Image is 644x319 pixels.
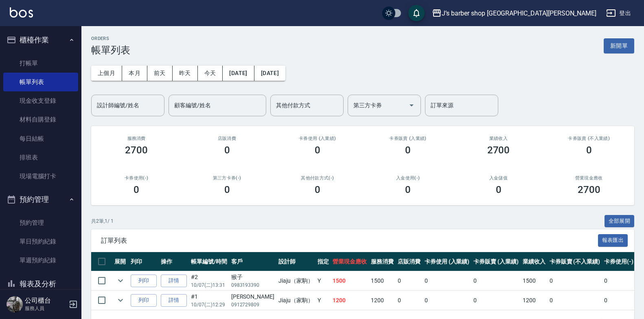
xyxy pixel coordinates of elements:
h3: 0 [496,184,502,195]
td: 0 [471,271,521,290]
h3: 帳單列表 [91,44,130,56]
button: save [408,5,425,21]
a: 材料自購登錄 [3,110,78,129]
h3: 2700 [487,144,510,156]
button: 報表及分析 [3,273,78,295]
td: 0 [396,291,423,310]
button: 上個月 [91,66,122,81]
td: 0 [548,291,602,310]
td: 0 [471,291,521,310]
button: 報表匯出 [598,234,628,247]
th: 卡券販賣 (入業績) [471,252,521,271]
h2: 入金儲值 [463,175,534,181]
td: 1200 [369,291,396,310]
h2: 卡券販賣 (不入業績) [554,136,624,141]
a: 新開單 [604,42,634,49]
p: 0983193390 [231,281,274,289]
h2: 卡券使用 (入業績) [282,136,353,141]
h3: 服務消費 [101,136,172,141]
th: 卡券販賣 (不入業績) [548,252,602,271]
p: 共 2 筆, 1 / 1 [91,217,114,225]
button: 全部展開 [605,215,635,228]
h3: 0 [405,144,411,156]
button: 新開單 [604,38,634,53]
td: Jiaju（家駒） [276,291,315,310]
td: Y [315,291,331,310]
button: expand row [114,275,127,287]
div: [PERSON_NAME] [231,292,274,301]
h2: 卡券使用(-) [101,175,172,181]
button: expand row [114,294,127,306]
td: 0 [548,271,602,290]
h3: 2700 [578,184,600,195]
button: [DATE] [254,66,285,81]
img: Person [7,296,23,312]
button: J’s barber shop [GEOGRAPHIC_DATA][PERSON_NAME] [429,5,600,22]
a: 打帳單 [3,54,78,73]
p: 10/07 (二) 13:31 [191,281,227,289]
h3: 0 [224,184,230,195]
th: 設計師 [276,252,315,271]
th: 帳單編號/時間 [189,252,229,271]
button: Open [405,99,418,112]
td: 1500 [369,271,396,290]
button: 今天 [198,66,223,81]
th: 卡券使用 (入業績) [423,252,472,271]
a: 帳單列表 [3,73,78,91]
a: 每日結帳 [3,129,78,148]
h2: 入金使用(-) [372,175,443,181]
td: 0 [602,291,635,310]
th: 卡券使用(-) [602,252,635,271]
button: 昨天 [173,66,198,81]
a: 現場電腦打卡 [3,167,78,186]
button: 列印 [131,294,157,307]
div: J’s barber shop [GEOGRAPHIC_DATA][PERSON_NAME] [442,8,596,18]
p: 服務人員 [25,305,66,312]
h5: 公司櫃台 [25,297,66,305]
span: 訂單列表 [101,237,598,245]
h3: 2700 [125,144,148,156]
h2: 業績收入 [463,136,534,141]
button: 櫃檯作業 [3,29,78,51]
a: 排班表 [3,148,78,167]
a: 詳情 [161,294,187,307]
button: [DATE] [223,66,254,81]
button: 預約管理 [3,189,78,210]
td: #2 [189,271,229,290]
h3: 0 [405,184,411,195]
p: 10/07 (二) 12:29 [191,301,227,308]
th: 展開 [112,252,129,271]
th: 指定 [315,252,331,271]
td: 0 [423,271,472,290]
a: 報表匯出 [598,236,628,244]
button: 列印 [131,275,157,287]
th: 業績收入 [521,252,548,271]
td: 1200 [521,291,548,310]
th: 營業現金應收 [331,252,369,271]
h3: 0 [224,144,230,156]
h3: 0 [315,184,320,195]
button: 前天 [147,66,173,81]
th: 服務消費 [369,252,396,271]
td: 1200 [331,291,369,310]
img: Logo [10,7,33,18]
td: 1500 [521,271,548,290]
button: 登出 [603,6,634,21]
a: 詳情 [161,275,187,287]
h2: 卡券販賣 (入業績) [372,136,443,141]
th: 店販消費 [396,252,423,271]
a: 單日預約紀錄 [3,232,78,251]
h2: ORDERS [91,36,130,41]
th: 客戶 [229,252,276,271]
td: 0 [423,291,472,310]
td: 1500 [331,271,369,290]
a: 預約管理 [3,213,78,232]
h3: 0 [315,144,320,156]
a: 單週預約紀錄 [3,251,78,270]
td: #1 [189,291,229,310]
th: 操作 [159,252,189,271]
h2: 店販消費 [191,136,262,141]
h2: 第三方卡券(-) [191,175,262,181]
h2: 其他付款方式(-) [282,175,353,181]
td: Y [315,271,331,290]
